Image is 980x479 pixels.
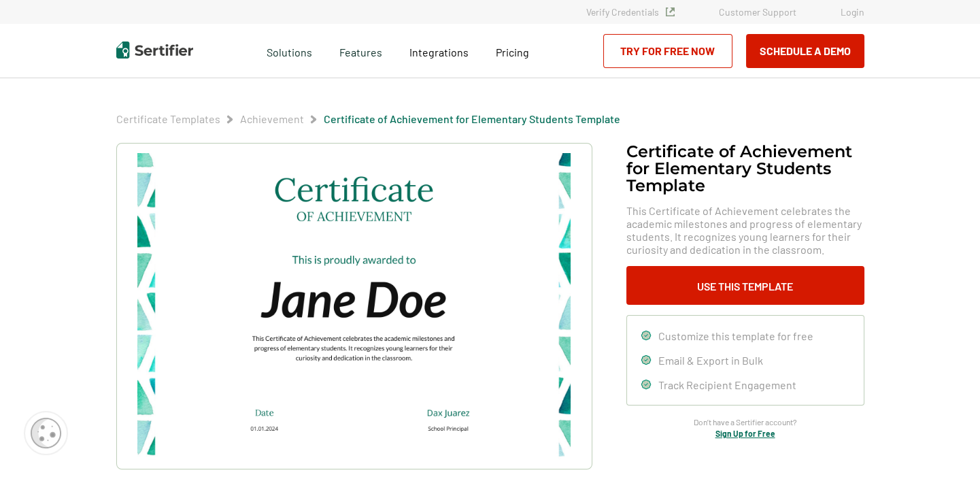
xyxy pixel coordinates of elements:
[912,414,980,479] iframe: Chat Widget
[240,112,304,126] span: Achievement
[719,6,796,18] a: Customer Support
[31,418,61,448] img: Cookie Popup Icon
[137,153,570,459] img: Certificate of Achievement for Elementary Students Template
[626,266,864,305] button: Use This Template
[116,112,220,126] span: Certificate Templates
[267,42,312,59] span: Solutions
[240,112,304,125] a: Achievement
[409,46,469,59] span: Integrations
[116,112,620,126] div: Breadcrumb
[496,46,529,59] span: Pricing
[324,112,620,125] a: Certificate of Achievement for Elementary Students Template
[626,204,864,256] span: This Certificate of Achievement celebrates the academic milestones and progress of elementary stu...
[116,112,220,125] a: Certificate Templates
[841,6,864,18] a: Login
[496,42,529,59] a: Pricing
[746,34,864,68] button: Schedule a Demo
[658,354,763,367] span: Email & Export in Bulk
[116,42,193,59] img: Sertifier | Digital Credentialing Platform
[324,112,620,126] span: Certificate of Achievement for Elementary Students Template
[666,7,675,16] img: Verified
[715,429,775,438] a: Sign Up for Free
[339,42,382,59] span: Features
[626,143,864,194] h1: Certificate of Achievement for Elementary Students Template
[694,416,797,429] span: Don’t have a Sertifier account?
[658,329,813,342] span: Customize this template for free
[603,34,732,68] a: Try for Free Now
[586,6,675,18] a: Verify Credentials
[658,378,796,391] span: Track Recipient Engagement
[409,42,469,59] a: Integrations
